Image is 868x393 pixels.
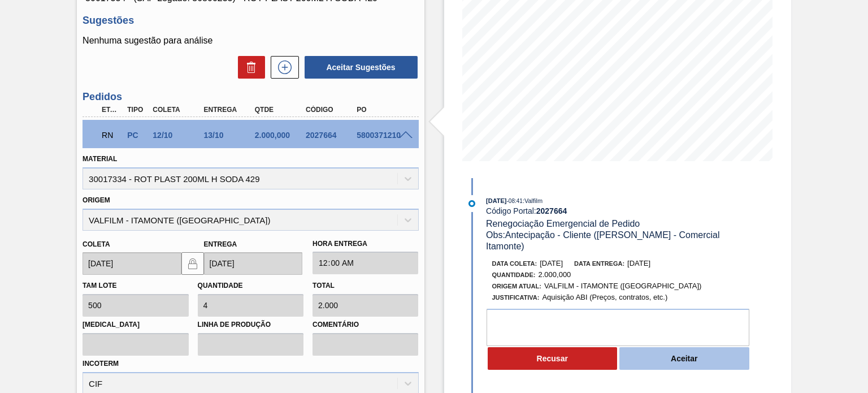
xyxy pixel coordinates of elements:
[468,200,475,207] img: atual
[492,283,541,290] span: Origem Atual:
[313,236,418,252] label: Hora Entrega
[313,282,335,290] label: Total
[181,252,204,275] button: locked
[492,294,540,301] span: Justificativa:
[303,106,359,114] div: Código
[198,317,303,333] label: Linha de Produção
[305,56,418,79] button: Aceitar Sugestões
[83,240,110,248] label: Coleta
[124,106,150,114] div: Tipo
[354,131,410,140] div: 5800371210
[354,106,410,114] div: PO
[536,206,567,215] strong: 2027664
[83,360,119,368] label: Incoterm
[201,131,257,140] div: 13/10/2025
[83,15,418,27] h3: Sugestões
[313,317,418,333] label: Comentário
[124,131,150,140] div: Pedido de Compra
[523,197,542,204] span: : Valfilm
[627,259,650,267] span: [DATE]
[150,131,206,140] div: 12/10/2025
[83,36,418,46] p: Nenhuma sugestão para análise
[99,123,124,148] div: Em renegociação
[252,106,308,114] div: Qtde
[150,106,206,114] div: Coleta
[492,271,536,278] span: Quantidade :
[574,260,624,267] span: Data entrega:
[186,257,199,270] img: locked
[544,282,702,290] span: VALFILM - ITAMONTE ([GEOGRAPHIC_DATA])
[198,282,243,290] label: Quantidade
[83,252,181,275] input: dd/mm/yyyy
[303,131,359,140] div: 2027664
[619,347,749,370] button: Aceitar
[83,91,418,103] h3: Pedidos
[83,282,116,290] label: Tam lote
[486,206,754,215] div: Código Portal:
[299,55,419,80] div: Aceitar Sugestões
[486,219,640,228] span: Renegociação Emergencial de Pedido
[540,259,563,267] span: [DATE]
[265,56,299,79] div: Nova sugestão
[488,347,618,370] button: Recusar
[201,106,257,114] div: Entrega
[204,252,302,275] input: dd/mm/yyyy
[486,197,506,204] span: [DATE]
[539,270,571,279] span: 2.000,000
[542,293,667,301] span: Aquisição ABI (Preços, contratos, etc.)
[492,260,537,267] span: Data coleta:
[83,155,117,163] label: Material
[252,131,308,140] div: 2.000,000
[232,56,265,79] div: Excluir Sugestões
[83,196,110,204] label: Origem
[102,131,121,140] p: RN
[99,106,124,114] div: Etapa
[507,198,523,204] span: - 08:41
[83,317,188,333] label: [MEDICAL_DATA]
[486,230,722,251] span: Obs: Antecipação - Cliente ([PERSON_NAME] - Comercial Itamonte)
[204,240,237,248] label: Entrega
